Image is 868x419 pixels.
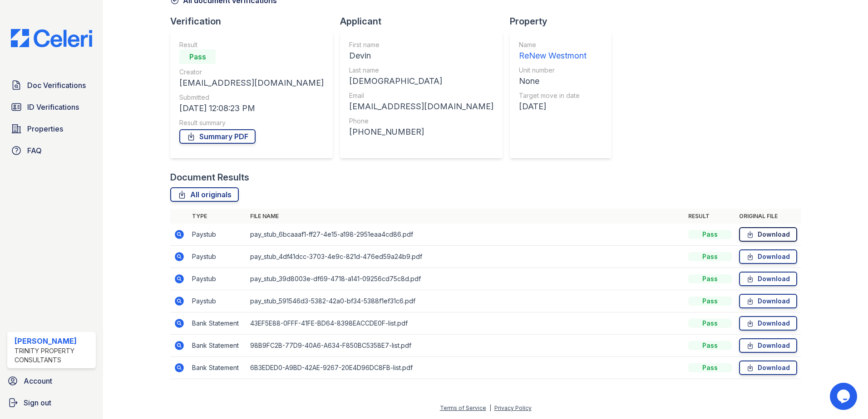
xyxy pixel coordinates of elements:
div: Phone [349,117,493,126]
th: Type [188,209,247,224]
div: Unit number [519,66,587,75]
div: [PHONE_NUMBER] [349,126,493,138]
div: Target move in date [519,91,587,100]
div: [DEMOGRAPHIC_DATA] [349,75,493,88]
div: Last name [349,66,493,75]
div: Result summary [179,118,324,127]
div: Pass [688,297,732,306]
a: Account [4,372,99,390]
td: 6B3EDED0-A9BD-42AE-9267-20E4D96DC8FB-list.pdf [247,357,685,379]
a: FAQ [7,141,96,160]
div: Result [179,40,324,49]
a: ID Verifications [7,98,96,116]
div: [EMAIL_ADDRESS][DOMAIN_NAME] [179,77,324,89]
td: pay_stub_39d8003e-df69-4718-a141-09256cd75c8d.pdf [247,268,685,290]
a: Privacy Policy [494,404,532,411]
td: Bank Statement [188,335,247,357]
td: Bank Statement [188,312,247,335]
a: All originals [170,187,239,202]
div: Email [349,91,493,100]
div: [DATE] [519,100,587,113]
div: Trinity Property Consultants [15,346,92,365]
td: 98B9FC2B-77D9-40A6-A634-F850BC5358E7-list.pdf [247,335,685,357]
a: Download [739,227,797,242]
td: Paystub [188,224,247,246]
span: Doc Verifications [27,80,86,91]
td: Paystub [188,290,247,312]
div: None [519,75,587,88]
div: [DATE] 12:08:23 PM [179,102,324,115]
div: Property [510,15,619,28]
img: CE_Logo_Blue-a8612792a0a2168367f1c8372b55b34899dd931a85d93a1a3d3e32e68fde9ad4.png [4,29,99,47]
div: Applicant [340,15,510,28]
a: Download [739,361,797,375]
a: Download [739,338,797,353]
a: Download [739,294,797,308]
a: Properties [7,120,96,138]
div: ReNew Westmont [519,49,587,62]
span: Properties [27,123,63,134]
div: [EMAIL_ADDRESS][DOMAIN_NAME] [349,100,493,113]
div: | [489,404,491,411]
div: Verification [170,15,340,28]
a: Download [739,249,797,264]
div: Name [519,40,587,49]
div: Submitted [179,93,324,102]
div: [PERSON_NAME] [15,336,92,346]
div: Pass [179,49,216,64]
div: Pass [688,319,732,328]
td: pay_stub_591546d3-5382-42a0-bf34-5388f1ef31c6.pdf [247,290,685,312]
iframe: chat widget [830,383,859,410]
th: File name [247,209,685,224]
td: pay_stub_4df41dcc-3703-4e9c-821d-476ed59a24b9.pdf [247,246,685,268]
div: Creator [179,68,324,77]
a: Download [739,316,797,331]
div: First name [349,40,493,49]
div: Document Results [170,171,249,184]
a: Download [739,272,797,286]
a: Sign out [4,394,99,412]
span: Account [24,375,52,386]
span: Sign out [24,397,51,408]
td: Paystub [188,246,247,268]
span: ID Verifications [27,102,79,112]
div: Pass [688,274,732,283]
td: Paystub [188,268,247,290]
div: Devin [349,49,493,62]
a: Summary PDF [179,129,256,144]
td: Bank Statement [188,357,247,379]
a: Terms of Service [440,404,486,411]
div: Pass [688,230,732,239]
div: Pass [688,341,732,350]
a: Name ReNew Westmont [519,40,587,62]
td: pay_stub_6bcaaaf1-ff27-4e15-a198-2951eaa4cd86.pdf [247,224,685,246]
span: FAQ [27,145,42,156]
div: Pass [688,252,732,261]
td: 43EF5E88-0FFF-41FE-BD64-8398EACCDE0F-list.pdf [247,312,685,335]
a: Doc Verifications [7,76,96,94]
th: Original file [735,209,801,224]
div: Pass [688,363,732,372]
th: Result [685,209,735,224]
